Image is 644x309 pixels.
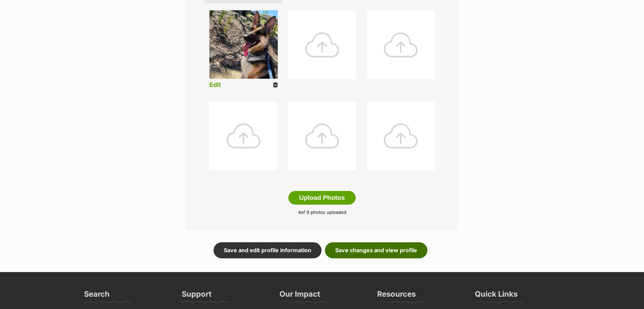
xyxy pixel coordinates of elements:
a: Save and edit profile information [214,242,321,258]
h3: Quick Links [475,289,518,303]
a: Save changes and view profile [325,242,427,258]
h3: Search [84,289,110,303]
h3: Our Impact [279,289,320,303]
button: Upload Photos [288,191,355,205]
a: Edit [209,81,221,89]
span: 4 [298,209,301,215]
img: listing photo [209,10,278,79]
h3: Support [182,289,211,303]
h3: Resources [377,289,416,303]
p: of 9 photos uploaded [196,209,449,216]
